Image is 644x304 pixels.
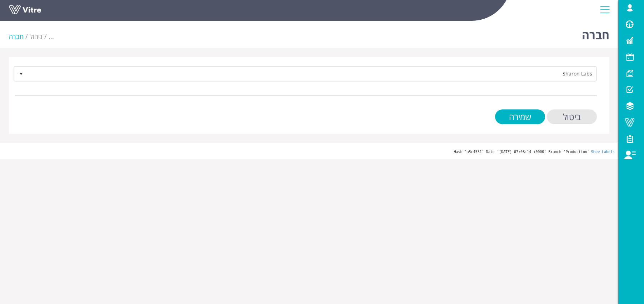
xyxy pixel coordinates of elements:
[9,32,30,41] li: חברה
[582,18,609,48] h1: חברה
[547,109,597,124] input: ביטול
[49,32,54,41] span: ...
[15,67,28,80] span: select
[591,150,615,154] a: Show Labels
[454,150,589,154] span: Hash 'a5c4531' Date '[DATE] 07:08:14 +0000' Branch 'Production'
[30,32,49,41] li: ניהול
[27,67,596,80] span: Sharon Labs
[495,109,545,124] input: שמירה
